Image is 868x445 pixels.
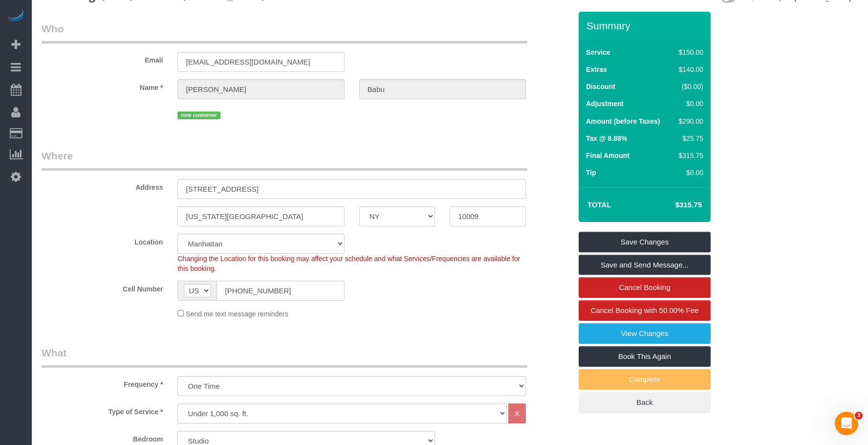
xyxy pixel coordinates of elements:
span: Cancel Booking with 50.00% Fee [591,306,699,314]
span: new customer [177,111,220,119]
label: Adjustment [586,99,624,109]
a: Book This Again [579,346,711,367]
label: Bedroom [34,431,170,444]
a: Cancel Booking with 50.00% Fee [579,300,711,321]
label: Final Amount [586,151,629,160]
div: $140.00 [675,65,703,74]
label: Extras [586,65,607,74]
input: Last Name [359,79,526,99]
iframe: Intercom live chat [835,412,858,435]
legend: What [42,346,527,368]
div: $0.00 [675,99,703,109]
input: First Name [177,79,344,99]
div: $150.00 [675,47,703,57]
div: $290.00 [675,116,703,126]
label: Tax @ 8.88% [586,133,627,143]
legend: Where [42,149,527,171]
input: Email [177,52,344,72]
div: $0.00 [675,168,703,178]
span: Changing the Location for this booking may affect your schedule and what Services/Frequencies are... [177,255,520,272]
a: Save and Send Message... [579,255,711,275]
strong: Total [587,200,611,209]
a: View Changes [579,323,711,344]
label: Cell Number [34,281,170,294]
h4: $315.75 [646,201,702,209]
label: Amount (before Taxes) [586,116,660,126]
label: Service [586,47,610,57]
input: Cell Number [217,281,344,301]
label: Frequency * [34,376,170,389]
legend: Who [42,22,527,44]
a: Save Changes [579,232,711,252]
label: Address [34,179,170,192]
label: Discount [586,82,615,91]
span: Send me text message reminders [186,310,288,318]
label: Email [34,52,170,65]
div: $25.75 [675,133,703,143]
a: Back [579,392,711,413]
label: Name * [34,79,170,92]
span: 3 [855,412,863,420]
h3: Summary [586,20,706,31]
label: Tip [586,168,596,178]
label: Type of Service * [34,403,170,417]
input: Zip Code [450,206,526,226]
input: City [177,206,344,226]
a: Cancel Booking [579,277,711,298]
label: Location [34,234,170,247]
img: Automaid Logo [6,10,25,23]
div: ($0.00) [675,82,703,91]
div: $315.75 [675,151,703,160]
